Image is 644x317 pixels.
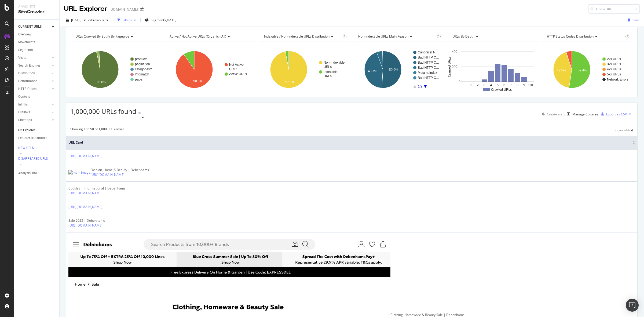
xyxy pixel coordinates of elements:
[18,78,50,84] a: Performance
[418,71,437,75] text: Meta noindex
[324,61,345,64] text: Non-Indexable
[229,72,247,76] text: Active URLs
[452,65,460,69] text: 200…
[18,24,50,30] a: CURRENT URLS
[142,112,144,121] div: -
[452,50,460,54] text: 400…
[358,34,408,39] span: Non-Indexable URLs Main Reason
[18,94,56,100] a: Content
[470,83,472,87] text: 1
[18,32,56,37] a: Overview
[503,83,505,87] text: 6
[18,39,56,45] a: Movements
[626,127,633,133] button: Next
[68,191,103,196] a: [URL][DOMAIN_NAME]
[464,83,466,87] text: 0
[18,102,50,107] a: Inlinks
[91,18,104,22] span: Previous
[626,299,639,312] div: Open Intercom Messenger
[143,16,178,24] button: Segments[DATE]
[18,135,47,141] div: Explorer Bookmarks
[68,223,103,228] a: [URL][DOMAIN_NAME]
[613,128,626,132] div: Previous
[542,46,633,93] svg: A chart.
[18,170,37,176] div: Analysis Info
[18,110,50,115] a: Outlinks
[510,83,512,87] text: 7
[324,65,332,69] text: URLs
[68,218,130,223] div: Sale 2025 | Debenhams
[448,56,452,77] text: Crawled URLs
[547,112,565,116] div: Create alert
[18,71,35,76] div: Distribution
[523,83,525,87] text: 9
[64,16,88,24] button: [DATE]
[18,110,30,115] div: Outlinks
[607,62,621,66] text: 3xx URLs
[490,83,492,87] text: 4
[68,154,103,159] a: [URL][DOMAIN_NAME]
[565,111,599,117] button: Manage Columns
[88,18,91,22] span: vs
[626,16,640,24] button: Save
[572,112,599,116] div: Manage Columns
[229,63,244,67] text: Not Active
[497,83,499,87] text: 5
[259,46,350,93] svg: A chart.
[353,46,444,93] svg: A chart.
[18,156,56,162] a: DISAPPEARED URLS
[135,78,142,81] text: page
[75,34,129,39] span: URLs Crawled By Botify By pagetype
[418,76,439,80] text: Bad HTTP C…
[229,67,237,71] text: URLs
[18,146,34,150] div: NEW URLS
[71,18,82,22] span: 2025 Sep. 19th
[193,79,203,83] text: 90.3%
[285,80,294,84] text: 97.1%
[170,34,226,39] span: Active / Not Active URLs (organic - all)
[166,18,176,22] div: [DATE]
[135,72,149,76] text: #nomatch
[70,127,125,133] div: Showing 1 to 50 of 1,000,000 entries
[164,46,255,93] div: A chart.
[135,62,150,66] text: pagination
[418,85,422,88] text: 1/2
[18,78,37,84] div: Performance
[557,68,566,72] text: 42.5%
[18,71,50,76] a: Distribution
[324,74,332,78] text: URLs
[115,16,138,24] button: Filters
[138,112,141,114] img: Equal
[109,7,138,12] div: [DOMAIN_NAME]
[68,205,103,209] a: [URL][DOMAIN_NAME]
[418,50,438,54] text: Canonical N…
[447,46,539,93] svg: A chart.
[606,112,627,116] div: Export as CSV
[64,4,107,13] div: URL Explorer
[140,8,144,11] div: arrow-right-arrow-left
[18,94,30,100] div: Content
[607,78,628,81] text: Network Errors
[452,34,474,39] span: URLs by Depth
[91,16,111,24] button: Previous
[18,102,28,107] div: Inlinks
[18,9,55,15] div: SiteCrawler
[613,127,626,133] button: Previous
[459,80,461,84] text: 0
[97,80,106,84] text: 96.8%
[70,46,161,93] svg: A chart.
[18,117,32,123] div: Sitemaps
[632,18,640,22] div: Save
[418,66,439,70] text: Bad HTTP C…
[18,63,50,68] a: Search Engines
[18,24,42,30] div: CURRENT URLS
[18,170,56,176] a: Analysis Info
[607,57,621,61] text: 2xx URLs
[528,83,533,87] text: 10+
[418,56,439,59] text: Bad HTTP C…
[588,4,640,14] input: Find a URL
[18,47,56,53] a: Segments
[477,83,479,87] text: 2
[599,110,627,118] button: Export as CSV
